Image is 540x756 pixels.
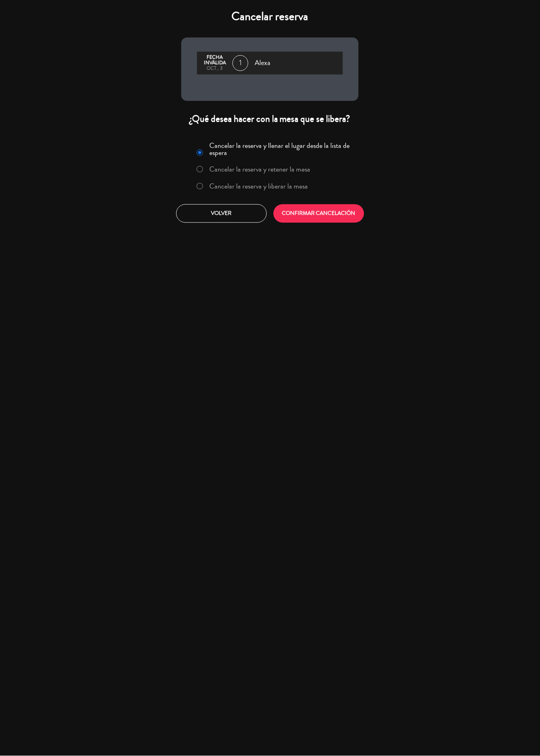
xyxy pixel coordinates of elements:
span: 1 [233,55,248,71]
div: Fecha inválida [201,55,229,66]
div: oct., 3 [201,66,229,71]
div: ¿Qué desea hacer con la mesa que se libera? [181,113,359,125]
label: Cancelar la reserva y liberar la mesa [210,183,308,190]
h4: Cancelar reserva [181,9,359,24]
button: Volver [176,204,267,223]
button: CONFIRMAR CANCELACIÓN [274,204,364,223]
label: Cancelar la reserva y retener la mesa [210,166,311,173]
label: Cancelar la reserva y llenar el lugar desde la lista de espera [210,142,354,156]
span: Alexa [255,57,270,69]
